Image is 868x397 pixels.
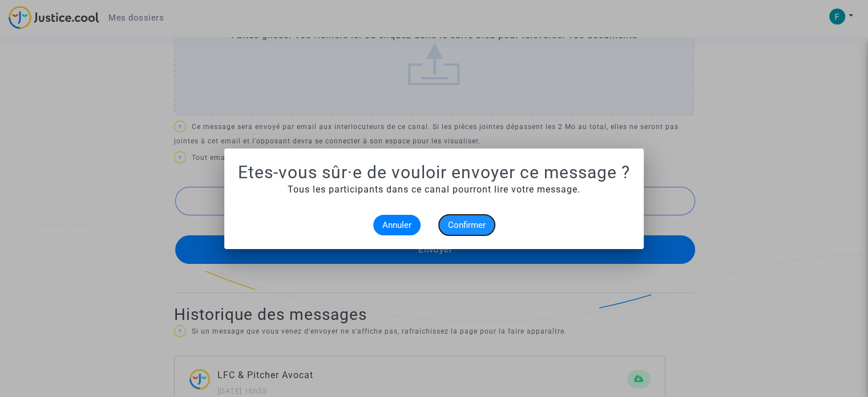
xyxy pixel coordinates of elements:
h1: Etes-vous sûr·e de vouloir envoyer ce message ? [238,162,630,183]
button: Annuler [373,215,421,235]
span: Confirmer [448,220,486,230]
span: Annuler [382,220,411,230]
span: Tous les participants dans ce canal pourront lire votre message. [288,184,580,195]
button: Confirmer [439,215,495,235]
